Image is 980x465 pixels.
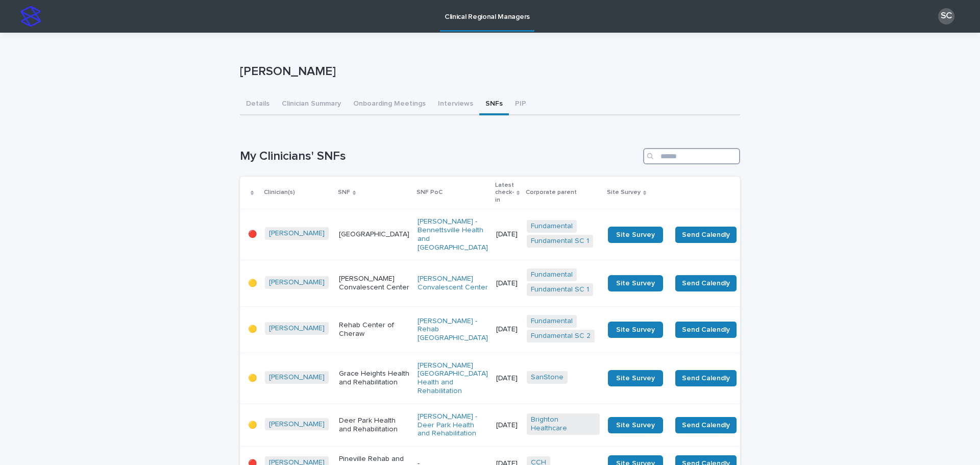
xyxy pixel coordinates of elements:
p: 🟡 [248,421,257,430]
a: Fundamental SC 1 [531,285,589,294]
p: [DATE] [496,325,519,334]
tr: 🟡[PERSON_NAME] Deer Park Health and Rehabilitation[PERSON_NAME] - Deer Park Health and Rehabilita... [240,404,813,446]
a: [PERSON_NAME] - Deer Park Health and Rehabilitation [418,412,488,438]
a: [PERSON_NAME] [269,278,325,287]
h1: My Clinicians' SNFs [240,149,639,164]
a: [PERSON_NAME] [269,229,325,238]
p: 🟡 [248,374,257,383]
span: Send Calendly [682,230,730,240]
button: Onboarding Meetings [347,94,432,115]
a: Site Survey [608,275,663,291]
a: Fundamental [531,271,573,279]
a: SanStone [531,373,563,382]
button: PIP [509,94,532,115]
p: [PERSON_NAME] [240,64,736,79]
p: Clinician(s) [264,187,295,198]
img: stacker-logo-s-only.png [20,6,41,27]
button: Send Calendly [675,417,737,433]
a: Site Survey [608,417,663,433]
p: Corporate parent [526,187,577,198]
a: [PERSON_NAME] - Rehab [GEOGRAPHIC_DATA] [418,317,488,342]
p: 🟡 [248,279,257,288]
p: [DATE] [496,421,519,430]
span: Site Survey [616,280,655,287]
p: [DATE] [496,230,519,239]
p: Rehab Center of Cheraw [339,321,409,338]
span: Site Survey [616,422,655,429]
p: SNF PoC [416,187,443,198]
span: Site Survey [616,326,655,333]
span: Site Survey [616,231,655,238]
div: SC [938,8,954,25]
a: Fundamental [531,317,573,326]
p: Deer Park Health and Rehabilitation [339,417,409,434]
p: 🔴 [248,230,257,239]
button: Send Calendly [675,227,737,243]
tr: 🔴[PERSON_NAME] [GEOGRAPHIC_DATA][PERSON_NAME] - Bennettsville Health and [GEOGRAPHIC_DATA] [DATE]... [240,209,813,260]
p: [GEOGRAPHIC_DATA] [339,230,409,239]
p: Latest check-in [495,180,514,206]
p: [DATE] [496,279,519,288]
a: Site Survey [608,322,663,338]
a: [PERSON_NAME] [269,373,325,382]
span: Send Calendly [682,278,730,288]
a: [PERSON_NAME] [269,324,325,333]
tr: 🟡[PERSON_NAME] Rehab Center of Cheraw[PERSON_NAME] - Rehab [GEOGRAPHIC_DATA] [DATE]Fundamental Fu... [240,306,813,353]
button: Send Calendly [675,275,737,291]
p: Site Survey [607,187,641,198]
span: Send Calendly [682,420,730,430]
button: Clinician Summary [276,94,347,115]
button: Interviews [432,94,479,115]
input: Search [643,148,740,164]
tr: 🟡[PERSON_NAME] Grace Heights Health and Rehabilitation[PERSON_NAME][GEOGRAPHIC_DATA] Health and R... [240,353,813,404]
p: SNF [338,187,350,198]
button: Send Calendly [675,322,737,338]
p: [DATE] [496,374,519,383]
a: Fundamental SC 1 [531,237,589,246]
a: Site Survey [608,370,663,386]
a: [PERSON_NAME] [269,420,325,429]
button: SNFs [479,94,509,115]
a: [PERSON_NAME] - Bennettsville Health and [GEOGRAPHIC_DATA] [418,217,488,252]
a: Fundamental SC 2 [531,332,591,340]
button: Send Calendly [675,370,737,386]
span: Site Survey [616,375,655,382]
p: 🟡 [248,325,257,334]
a: [PERSON_NAME][GEOGRAPHIC_DATA] Health and Rehabilitation [418,361,488,396]
span: Send Calendly [682,373,730,383]
a: Brighton Healthcare [531,415,596,433]
a: [PERSON_NAME] Convalescent Center [418,275,488,292]
span: Send Calendly [682,325,730,335]
a: Site Survey [608,227,663,243]
p: [PERSON_NAME] Convalescent Center [339,275,409,292]
tr: 🟡[PERSON_NAME] [PERSON_NAME] Convalescent Center[PERSON_NAME] Convalescent Center [DATE]Fundament... [240,260,813,307]
p: Grace Heights Health and Rehabilitation [339,370,409,387]
a: Fundamental [531,222,573,231]
button: Details [240,94,276,115]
